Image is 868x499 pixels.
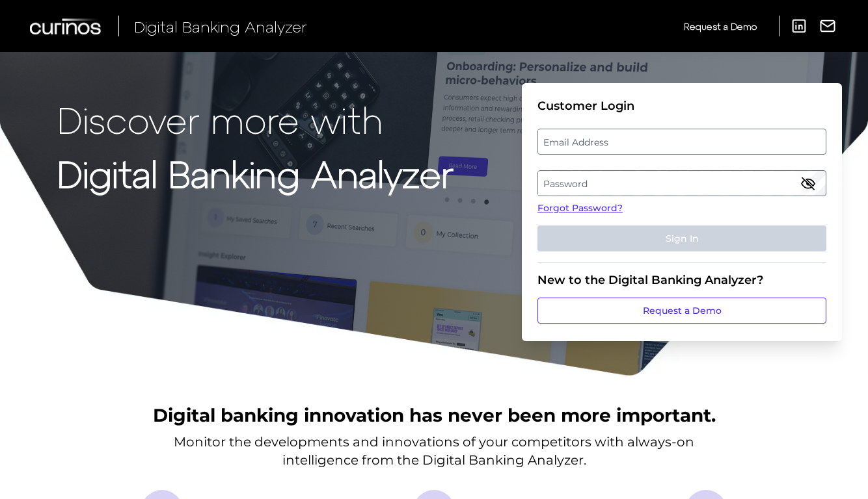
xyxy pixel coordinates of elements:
[537,298,826,324] a: Request a Demo
[684,21,757,32] span: Request a Demo
[684,16,757,37] a: Request a Demo
[537,273,826,287] div: New to the Digital Banking Analyzer?
[134,17,307,36] span: Digital Banking Analyzer
[538,172,825,195] label: Password
[30,18,103,34] img: Curinos
[57,99,454,140] p: Discover more with
[153,403,716,428] h2: Digital banking innovation has never been more important.
[174,433,694,469] p: Monitor the developments and innovations of your competitors with always-on intelligence from the...
[537,201,826,215] a: Forgot Password?
[57,151,454,195] strong: Digital Banking Analyzer
[537,225,826,251] button: Sign In
[537,99,826,113] div: Customer Login
[538,130,825,153] label: Email Address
